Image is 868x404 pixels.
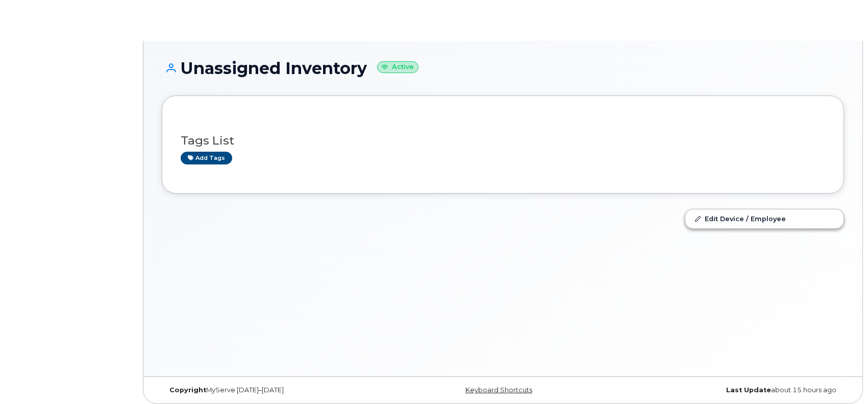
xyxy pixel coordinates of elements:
small: Active [377,61,418,73]
strong: Last Update [726,386,771,394]
a: Add tags [181,152,232,164]
a: Keyboard Shortcuts [465,386,532,394]
a: Edit Device / Employee [685,209,844,228]
div: MyServe [DATE]–[DATE] [162,386,389,394]
h1: Unassigned Inventory [162,59,844,77]
strong: Copyright [169,386,206,394]
h3: Tags List [181,134,825,147]
div: about 15 hours ago [616,386,844,394]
